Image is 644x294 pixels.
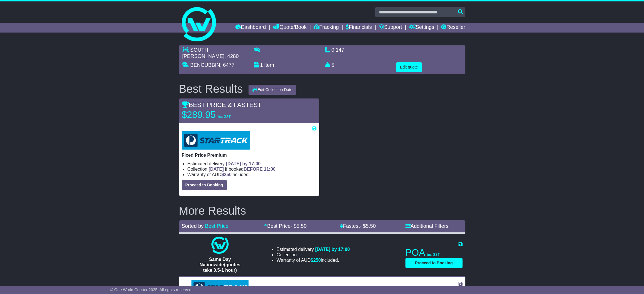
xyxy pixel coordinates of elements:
img: One World Courier: Same Day Nationwide(quotes take 0.5-1 hour) [211,237,229,254]
a: Dashboard [235,23,266,33]
li: Collection [187,166,316,172]
button: Edit quote [396,62,422,72]
li: Estimated delivery [276,247,350,252]
span: - $ [290,223,306,229]
span: © One World Courier 2025. All rights reserved. [110,287,193,292]
a: Settings [409,23,434,33]
span: SOUTH [PERSON_NAME] [182,47,225,59]
span: inc GST [218,115,231,119]
button: Proceed to Booking [182,180,227,190]
span: 250 [313,258,321,263]
a: Reseller [441,23,465,33]
span: [DATE] by 17:00 [226,161,261,166]
a: Fastest- $5.50 [340,223,376,229]
span: [DATE] by 17:00 [315,247,350,252]
span: item [265,62,274,68]
img: StarTrack: Fixed Price Premium [182,131,250,150]
a: Best Price [205,223,229,229]
span: BEFORE [244,167,263,172]
button: Edit Collection Date [249,85,296,95]
span: inc GST [427,253,440,257]
a: Support [379,23,402,33]
span: BEST PRICE & FASTEST [182,101,262,108]
span: - $ [360,223,376,229]
span: 5.50 [296,223,306,229]
span: 11:00 [264,167,276,172]
li: Collection [276,252,350,257]
div: Best Results [176,82,246,95]
li: Warranty of AUD included. [276,257,350,263]
span: 1 [260,62,263,68]
a: Additional Filters [405,223,449,229]
span: $ [311,258,321,263]
span: , 4280 [225,53,239,59]
a: Quote/Book [273,23,306,33]
button: Proceed to Booking [405,258,463,268]
span: , 6477 [220,62,235,68]
p: Fixed Price Premium [182,152,316,158]
span: if booked [209,167,275,172]
span: BENCUBBIN [190,62,220,68]
span: 5.50 [366,223,376,229]
span: $ [221,172,232,177]
span: Same Day Nationwide(quotes take 0.5-1 hour) [199,257,240,273]
p: POA [405,247,463,258]
span: Sorted by [182,223,204,229]
span: 250 [224,172,232,177]
h2: More Results [179,204,465,217]
span: 5 [332,62,334,68]
a: Tracking [314,23,339,33]
a: Financials [346,23,372,33]
p: $289.95 [182,109,253,120]
span: [DATE] [209,167,224,172]
span: 0.147 [332,47,344,53]
li: Estimated delivery [187,161,316,166]
li: Warranty of AUD included. [187,172,316,177]
a: Best Price- $5.50 [264,223,306,229]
